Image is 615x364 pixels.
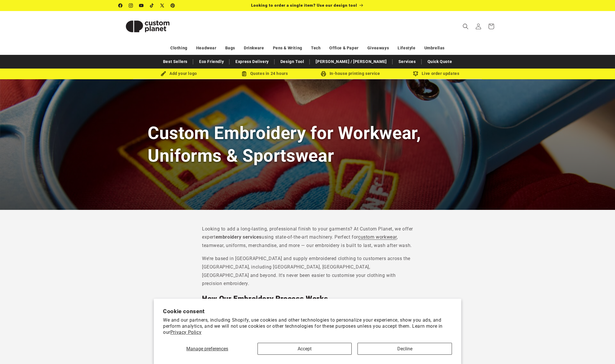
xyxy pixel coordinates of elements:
[311,43,321,53] a: Tech
[196,43,217,53] a: Headwear
[258,343,352,355] button: Accept
[163,317,452,335] p: We and our partners, including Shopify, use cookies and other technologies to personalize your ex...
[425,57,455,67] a: Quick Quote
[307,70,393,77] div: In-house printing service
[163,343,252,355] button: Manage preferences
[196,57,227,67] a: Eco Friendly
[321,71,326,76] img: In-house printing
[396,57,419,67] a: Services
[413,71,418,76] img: Order updates
[186,346,228,352] span: Manage preferences
[163,308,452,315] h2: Cookie consent
[367,43,389,53] a: Giveaways
[242,71,247,76] img: Order Updates Icon
[393,70,479,77] div: Live order updates
[161,71,166,76] img: Brush Icon
[398,43,415,53] a: Lifestyle
[278,57,307,67] a: Design Tool
[117,11,179,42] a: Custom Planet
[251,3,357,8] span: Looking to order a single item? Use our design tool
[225,43,235,53] a: Bags
[244,43,264,53] a: Drinkware
[313,57,389,67] a: [PERSON_NAME] / [PERSON_NAME]
[357,343,452,355] button: Decline
[424,43,445,53] a: Umbrellas
[273,43,302,53] a: Pens & Writing
[136,70,222,77] div: Add your logo
[222,70,307,77] div: Quotes in 24 hours
[119,13,177,39] img: Custom Planet
[148,122,467,167] h1: Custom Embroidery for Workwear, Uniforms & Sportswear
[358,234,397,240] a: custom workwear
[216,234,262,240] strong: embroidery services
[329,43,358,53] a: Office & Paper
[202,294,413,303] h2: How Our Embroidery Process Works
[170,329,201,335] a: Privacy Policy
[202,255,413,288] p: We’re based in [GEOGRAPHIC_DATA] and supply embroidered clothing to customers across the [GEOGRAP...
[459,20,472,33] summary: Search
[233,57,272,67] a: Express Delivery
[170,43,187,53] a: Clothing
[202,225,413,250] p: Looking to add a long-lasting, professional finish to your garments? At Custom Planet, we offer e...
[160,57,190,67] a: Best Sellers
